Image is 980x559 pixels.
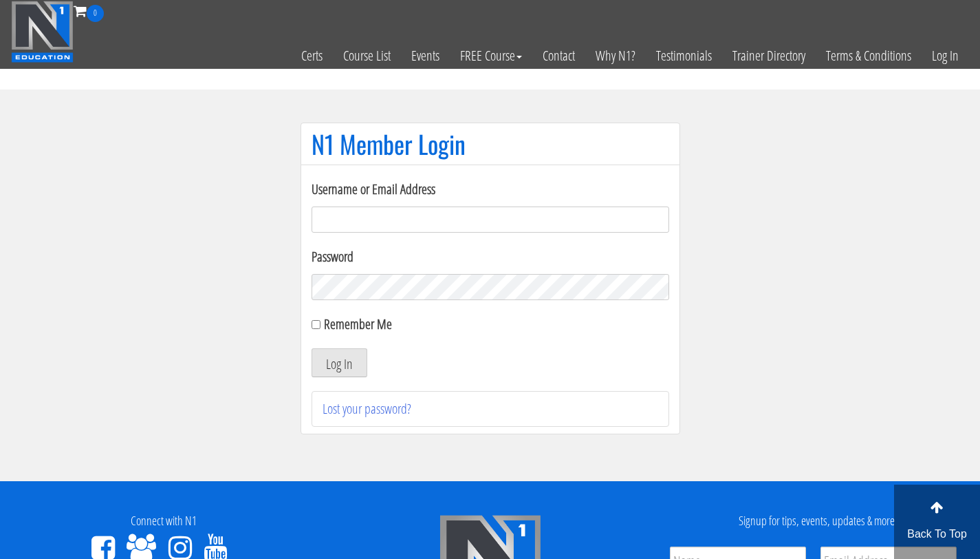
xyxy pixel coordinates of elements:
[532,22,585,89] a: Contact
[922,22,969,89] a: Log In
[816,22,922,89] a: Terms & Conditions
[450,22,532,89] a: FREE Course
[585,22,646,89] a: Why N1?
[87,5,104,22] span: 0
[722,22,816,89] a: Trainer Directory
[312,179,669,200] label: Username or Email Address
[11,1,74,63] img: n1-education
[646,22,722,89] a: Testimonials
[312,130,669,158] h1: N1 Member Login
[664,514,970,528] h4: Signup for tips, events, updates & more
[401,22,450,89] a: Events
[291,22,333,89] a: Certs
[312,246,669,267] label: Password
[894,526,980,542] p: Back To Top
[10,514,316,528] h4: Connect with N1
[324,315,392,333] label: Remember Me
[333,22,401,89] a: Course List
[74,1,104,20] a: 0
[312,348,367,377] button: Log In
[323,399,411,418] a: Lost your password?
